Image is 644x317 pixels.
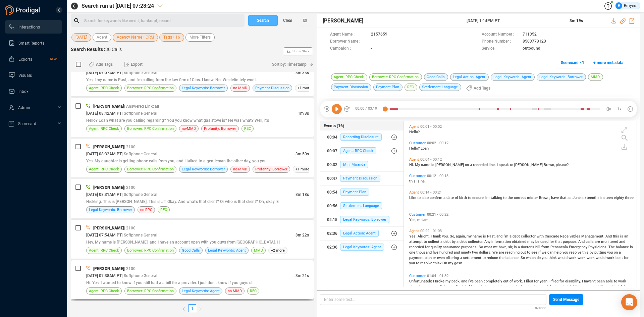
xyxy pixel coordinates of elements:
span: Clear [283,15,292,26]
span: My [415,163,421,167]
span: work [587,256,596,260]
span: R [618,2,620,9]
span: Hickling. This is [PERSON_NAME]. This is JT. Okay. And what's that client? Or who is that client?... [86,199,279,204]
span: New! [50,52,57,66]
li: Interactions [5,20,62,34]
span: So [479,245,484,249]
span: hundred [439,250,454,255]
span: [PERSON_NAME] [93,226,124,230]
span: Agency Name • CRM [117,33,154,42]
span: Legal Keywords: Borrower [340,216,389,223]
span: Tags • 16 [163,33,180,42]
span: Loan [421,146,429,151]
span: is [630,245,633,249]
span: work [569,256,578,260]
div: 00:07 [327,146,337,156]
span: Visuals [18,73,32,78]
span: a [443,196,446,200]
div: [DATE] 09:07AM PT| Softphone General3m 33sYes. I my name is Past, and I'm calling from the law fi... [71,57,314,96]
span: if [538,250,542,255]
span: used [540,240,549,244]
span: work [578,256,587,260]
span: no-MMD [233,166,247,172]
span: a [460,256,463,260]
span: Hello? [409,130,420,134]
span: Brown, [544,163,556,167]
span: Payment Discussion [255,85,289,91]
span: a [518,245,521,249]
span: obtained [512,240,527,244]
span: The [608,245,616,249]
span: this [613,234,620,239]
span: to [482,256,487,260]
span: mister [527,196,539,200]
span: is [483,234,487,239]
span: Export [131,59,143,70]
span: Yes. My daughter is getting phone calls from you, and I talked to a gentleman the other day, you you [86,159,267,163]
span: see [531,250,538,255]
span: sir, [508,245,514,249]
button: Tags • 16 [159,33,184,42]
span: Scorecard • 1 [561,57,584,68]
span: confirm [430,196,443,200]
span: date [446,196,455,200]
li: Smart Reports [5,36,62,50]
span: we [493,245,499,249]
span: quality [431,245,443,249]
span: I [497,163,499,167]
span: assurance [443,245,461,249]
span: of [455,196,459,200]
span: [DATE] 08:32AM PT [86,152,122,156]
span: and [496,234,503,239]
span: Agent: RPC Check [89,247,119,254]
span: to [510,163,514,167]
span: Recording Disclosure [340,134,382,141]
span: doctor's [521,245,535,249]
div: [PERSON_NAME]| 2100[DATE] 08:32AM PT| Softphone General3m 50sYes. My daughter is getting phone ca... [71,139,314,177]
span: + more metadata [593,57,623,68]
span: | Answered Linkcall [124,104,159,109]
span: can [547,250,554,255]
span: | Softphone General [122,152,157,156]
span: would [596,256,606,260]
button: More Filters [185,33,215,42]
span: +2 more [268,247,287,254]
span: ma'am. [417,218,430,222]
span: Add Tags [96,59,113,70]
div: 00:47 [327,173,337,184]
span: by [452,240,457,244]
span: [PERSON_NAME] [514,163,544,167]
span: three. [625,196,635,200]
span: line. [489,163,497,167]
span: to [527,250,531,255]
span: REC [244,125,251,132]
span: So, [450,234,456,239]
li: Visuals [5,68,62,82]
div: Rmyers [615,2,637,9]
span: five [433,250,439,255]
button: Clear [278,15,298,26]
span: debt [513,234,521,239]
span: Borrower: RPC Confirmation [127,85,174,91]
span: [DATE] 07:54AM PT [86,233,122,237]
span: sixteenth [582,196,598,200]
span: what [484,245,493,249]
span: Legal Keywords: Agent [208,247,246,254]
span: recorded [409,245,425,249]
div: 00:54 [327,187,337,198]
span: REC [160,207,167,213]
span: Interactions [18,25,40,30]
span: Yes. [409,234,418,239]
span: Hey. My name is [PERSON_NAME], and I have an account open with you guys from [GEOGRAPHIC_DATA]. I j [86,240,280,245]
span: name [421,163,431,167]
span: 3m 50s [296,152,309,156]
span: that [555,240,563,244]
span: Hi. [409,163,415,167]
span: Thank [431,234,442,239]
span: purpose. [563,240,578,244]
span: collect [428,240,440,244]
span: is [514,245,518,249]
button: 00:54Payment Plan [320,186,404,199]
span: | Softphone General [122,192,157,197]
button: Export [120,59,147,70]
